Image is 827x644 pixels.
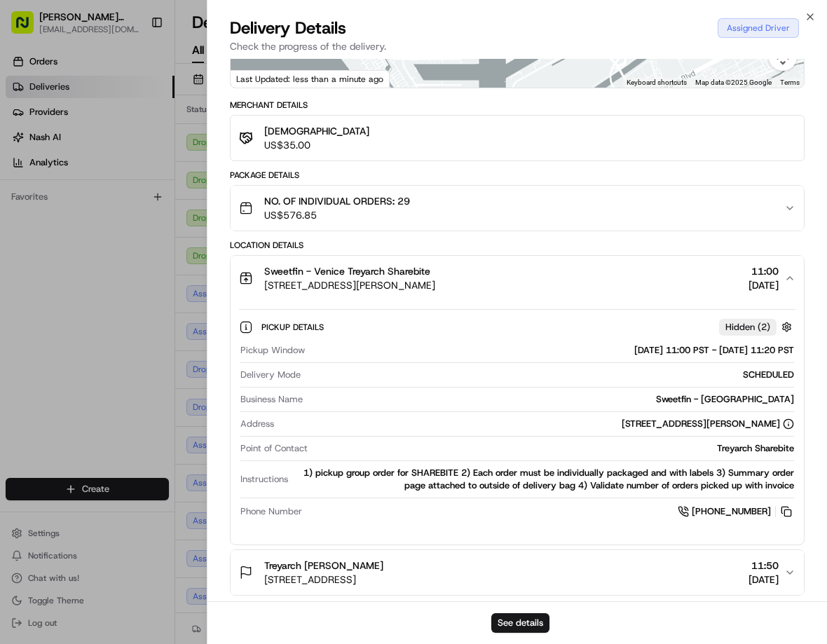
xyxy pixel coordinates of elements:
button: Start new chat [238,138,255,155]
span: NO. OF INDIVIDUAL ORDERS: 29 [264,194,410,208]
button: See details [491,613,549,633]
div: [DATE] 11:00 PST - [DATE] 11:20 PST [310,344,794,357]
div: Sweetfin - [GEOGRAPHIC_DATA] [308,393,794,406]
span: 7月31日 [89,217,122,228]
div: Treyarch Sharebite [313,442,794,455]
button: NO. OF INDIVIDUAL ORDERS: 29US$576.85 [231,186,804,231]
span: [DATE] [749,573,779,587]
div: 1) pickup group order for SHAREBITE 2) Each order must be individually packaged and with labels 3... [294,467,794,492]
span: Pickup Window [240,344,305,357]
a: 💻API Documentation [113,270,231,295]
span: Point of Contact [240,442,308,455]
div: We're available if you need us! [63,148,193,159]
p: Welcome 👋 [14,56,255,78]
span: API Documentation [132,275,225,289]
div: Package Details [230,170,805,181]
input: Clear [36,90,231,105]
div: 💻 [118,277,130,288]
span: [DEMOGRAPHIC_DATA] [264,124,369,138]
a: Open this area in Google Maps (opens a new window) [234,69,280,88]
span: [PHONE_NUMBER] [692,505,771,518]
p: Check the progress of the delivery. [230,39,805,53]
button: Hidden (2) [719,318,795,336]
div: Past conversations [14,182,90,193]
span: Sweetfin - Venice Treyarch Sharebite [264,264,430,278]
span: US$35.00 [264,138,369,152]
span: US$576.85 [264,208,410,222]
img: Nash [14,14,42,42]
span: Delivery Mode [240,369,301,381]
span: Treyarch [PERSON_NAME] [264,559,383,573]
button: Treyarch [PERSON_NAME][STREET_ADDRESS]11:50[DATE] [231,550,804,595]
div: SCHEDULED [306,369,794,381]
div: [STREET_ADDRESS][PERSON_NAME] [622,418,794,430]
div: Merchant Details [230,100,805,111]
span: 11:00 [749,264,779,278]
a: Powered byPylon [99,309,170,320]
span: Hidden ( 2 ) [725,321,770,334]
a: [PHONE_NUMBER] [678,504,794,519]
span: [STREET_ADDRESS][PERSON_NAME] [264,278,435,292]
div: Start new chat [63,134,230,148]
img: 1736555255976-a54dd68f-1ca7-489b-9aae-adbdc363a1c4 [14,134,39,159]
button: Keyboard shortcuts [627,78,687,88]
span: • [81,217,86,228]
a: 📗Knowledge Base [8,270,113,295]
span: Knowledge Base [28,275,107,289]
div: Last Updated: less than a minute ago [231,70,390,88]
a: Terms [780,78,800,86]
span: Phone Number [240,505,302,518]
img: 5e9a9d7314ff4150bce227a61376b483.jpg [29,134,55,159]
div: Sweetfin - Venice Treyarch Sharebite[STREET_ADDRESS][PERSON_NAME]11:00[DATE] [231,301,804,544]
div: 📗 [14,277,25,288]
img: bettytllc [14,204,36,226]
button: Sweetfin - Venice Treyarch Sharebite[STREET_ADDRESS][PERSON_NAME]11:00[DATE] [231,256,804,301]
img: Google [234,69,280,88]
span: Business Name [240,393,303,406]
span: Pickup Details [261,322,327,333]
span: Delivery Details [230,17,346,39]
span: bettytllc [43,217,78,228]
div: Location Details [230,240,805,251]
span: [DATE] [749,278,779,292]
span: Instructions [240,473,288,486]
button: See all [217,179,255,196]
span: 11:50 [749,559,779,573]
span: Address [240,418,274,430]
span: Pylon [139,310,170,320]
span: Map data ©2025 Google [695,78,772,86]
span: [STREET_ADDRESS] [264,573,383,587]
